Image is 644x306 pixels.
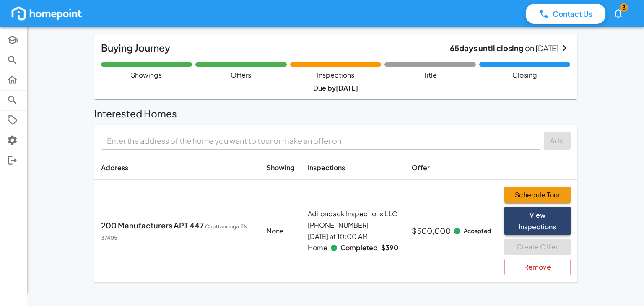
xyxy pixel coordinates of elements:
p: Closing [512,70,537,80]
div: Your offer has been accepted! We'll now proceed with your due diligence steps. [195,62,287,80]
p: None [267,226,294,236]
span: 3 [620,3,628,12]
p: Home [308,243,327,253]
div: You have an accepted offer and showings are complete. [101,62,192,80]
p: Due by [DATE] [313,83,358,93]
div: Closing is scheduled. Prepare for the final walkthrough and document signing. [479,62,571,80]
h6: Buying Journey [101,40,170,56]
p: Showing [267,163,294,173]
p: Adirondack Inspections LLC [308,209,398,219]
button: View Inspections [504,207,571,235]
p: Offer [412,163,491,173]
button: 3 [609,3,627,24]
button: Schedule Tour [504,187,571,203]
input: Enter the address of the home you want to tour or make an offer on [104,134,537,147]
p: [PHONE_NUMBER] [308,220,398,230]
div: Title work hasn't begun yet. This typically occurs after the inspection period. [384,62,476,80]
p: $500,000 [412,225,451,236]
p: Showings [131,70,162,80]
p: on [DATE] [450,42,559,54]
p: Contact Us [553,8,592,19]
b: 65 days until closing [450,43,524,53]
img: homepoint_logo_white.png [10,5,83,22]
span: You have already created an offer for this home. [504,239,571,255]
p: Inspections [317,70,354,80]
div: You need to schedule a home inspection. You typically have 7-10 days to complete this. [290,62,382,93]
p: Completed [340,243,378,253]
button: Remove [504,259,571,275]
p: Inspections [308,163,398,173]
b: $ 390 [381,243,398,252]
h6: Interested Homes [94,106,177,122]
p: Title [423,70,437,80]
p: [DATE] at 10:00 AM [308,232,398,241]
p: Address [101,163,253,173]
p: Offers [231,70,251,80]
span: Accepted [464,226,491,236]
p: 200 Manufacturers APT 447 [101,220,253,243]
